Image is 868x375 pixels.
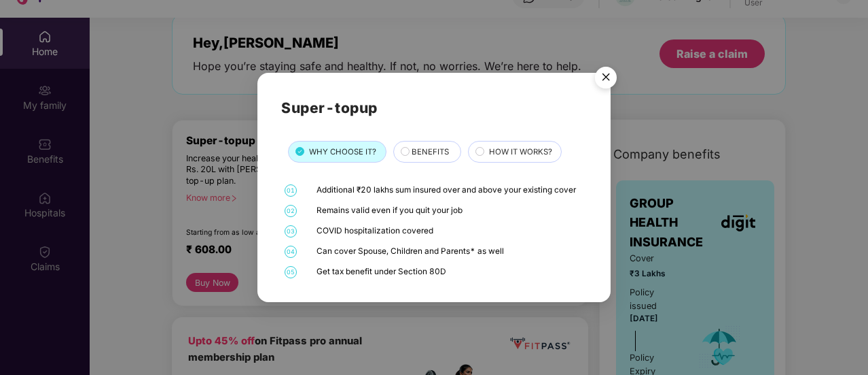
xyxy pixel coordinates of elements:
[412,146,449,158] span: BENEFITS
[317,184,584,197] div: Additional ₹20 lakhs sum insured over and above your existing cover
[285,184,297,197] span: 01
[285,225,297,238] span: 03
[317,225,584,238] div: COVID hospitalization covered
[587,60,623,97] button: Close
[281,97,587,119] h2: Super-topup
[587,61,625,99] img: svg+xml;base64,PHN2ZyB4bWxucz0iaHR0cDovL3d3dy53My5vcmcvMjAwMC9zdmciIHdpZHRoPSI1NiIgaGVpZ2h0PSI1Ni...
[317,205,584,217] div: Remains valid even if you quit your job
[285,266,297,278] span: 05
[285,205,297,217] span: 02
[317,246,584,258] div: Can cover Spouse, Children and Parents* as well
[285,246,297,258] span: 04
[489,146,552,158] span: HOW IT WORKS?
[309,146,376,158] span: WHY CHOOSE IT?
[317,266,584,278] div: Get tax benefit under Section 80D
